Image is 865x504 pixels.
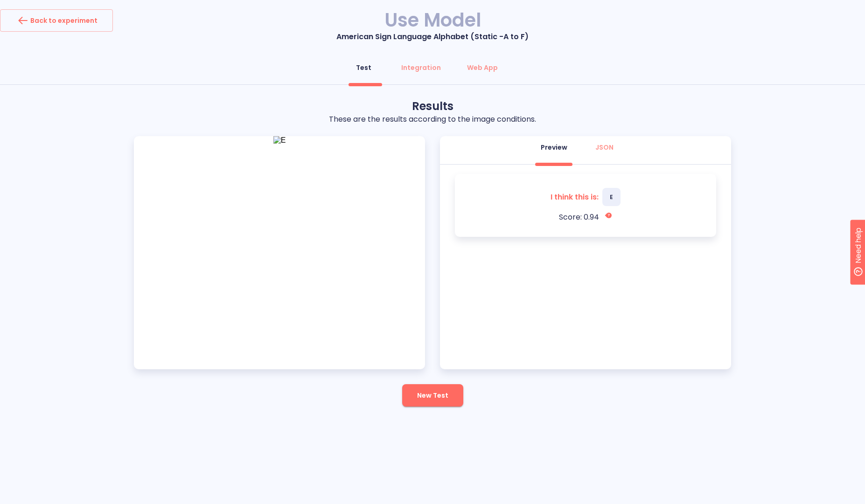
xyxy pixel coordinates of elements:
span: New Test [417,390,448,401]
div: Integration [401,63,441,72]
img: E [273,136,286,145]
tspan: ? [608,213,610,218]
div: JSON [595,143,614,152]
p: These are the results according to the image conditions. [329,114,536,125]
button: New Test [402,384,463,407]
div: Preview [541,143,567,152]
div: Test [356,63,371,72]
p: I think this is: [551,192,599,203]
div: Web App [467,63,498,72]
p: Score: 0.94 [559,212,599,223]
div: Back to experiment [15,13,98,28]
span: Need help [22,2,57,14]
p: Results [329,99,536,114]
span: E [602,188,621,206]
